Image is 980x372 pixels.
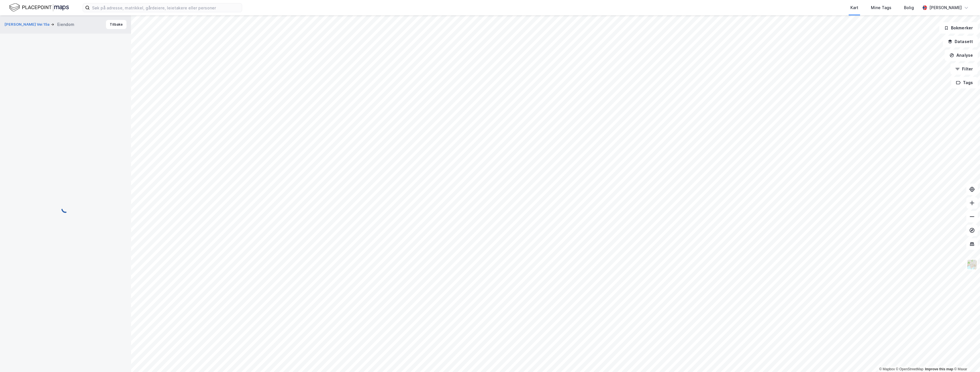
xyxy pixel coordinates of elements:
[952,345,980,372] iframe: Chat Widget
[904,4,914,11] div: Bolig
[871,4,891,11] div: Mine Tags
[929,4,962,11] div: [PERSON_NAME]
[950,63,978,75] button: Filter
[879,367,895,371] a: Mapbox
[951,77,978,88] button: Tags
[61,204,70,213] img: spinner.a6d8c91a73a9ac5275cf975e30b51cfb.svg
[896,367,924,371] a: OpenStreetMap
[967,259,977,270] img: Z
[850,4,858,11] div: Kart
[945,50,978,61] button: Analyse
[925,367,953,371] a: Improve this map
[57,21,74,28] div: Eiendom
[9,3,69,13] img: logo.f888ab2527a4732fd821a326f86c7f29.svg
[106,20,126,29] button: Tilbake
[943,36,978,47] button: Datasett
[90,3,242,12] input: Søk på adresse, matrikkel, gårdeiere, leietakere eller personer
[5,22,51,27] button: [PERSON_NAME] Vei 15a
[939,22,978,34] button: Bokmerker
